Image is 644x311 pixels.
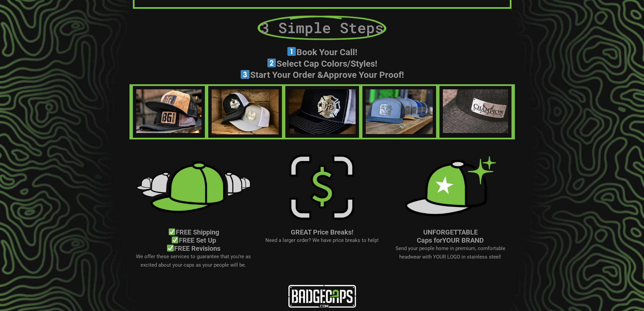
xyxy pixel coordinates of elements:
[288,285,356,308] img: Badge Caps horizontal Logo with green accent
[240,70,323,80] b: Start Your Order &
[291,228,353,236] b: GREAT Price Breaks!
[287,47,296,56] img: 1️⃣
[261,19,384,37] span: 3 Simple Steps
[186,1,207,6] span: Last Name
[277,59,377,69] b: Select Cap Colors/Styles!
[167,244,221,252] strong: FREE Revisions
[423,228,478,236] strong: UNFORGETTABLE
[136,253,251,268] span: We offer these services to guarantee that you’re as excited about your caps as your people will be.
[169,228,175,235] img: ✅
[267,59,276,67] img: 2️⃣
[442,236,484,244] strong: YOUR BRAND
[241,70,249,79] img: 3️⃣
[417,236,442,244] strong: Caps for
[168,228,219,236] strong: FREE Shipping
[186,56,196,61] span: State
[171,236,216,244] strong: FREE Set Up
[396,245,505,260] span: Send your people home in premium, comfortable headwear with YOUR LOGO in stainless steel!
[287,47,358,57] b: Book Your Call!
[172,237,178,243] img: ✅
[323,70,404,80] b: Approve Your Proof!
[167,245,174,251] img: ✅
[150,123,221,140] input: Request Info!
[289,89,356,134] img: brushed stainless steel closeup of Faught Fire Department logo laser cut into metal badge
[186,28,217,34] span: Your Best Email
[265,237,379,243] span: Need a larger order? We have price breaks to help!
